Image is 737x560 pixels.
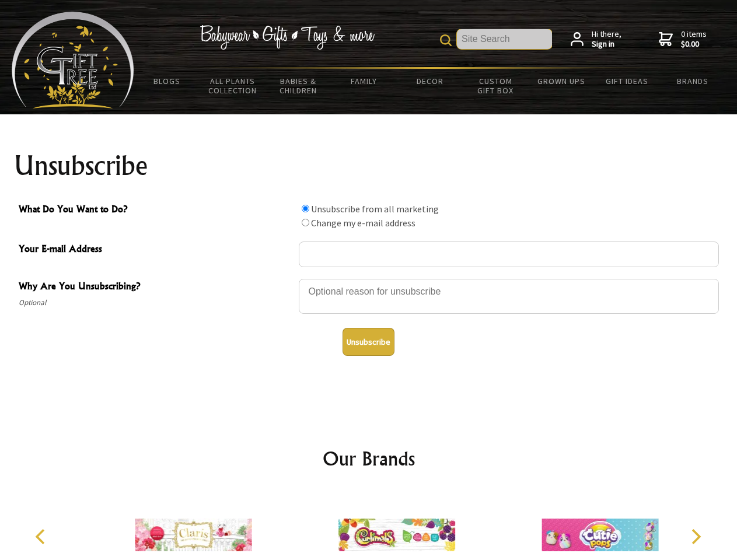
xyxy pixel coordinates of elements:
strong: $0.00 [681,39,707,50]
a: All Plants Collection [200,69,266,103]
strong: Sign in [592,39,621,50]
label: Unsubscribe from all marketing [311,203,439,215]
h1: Unsubscribe [14,152,724,180]
a: Family [331,69,397,93]
img: product search [440,34,452,46]
a: BLOGS [134,69,200,93]
input: What Do You Want to Do? [302,205,309,212]
span: 0 items [681,29,707,50]
span: Why Are You Unsubscribing? [19,279,293,296]
button: Previous [29,524,55,549]
img: Babywear - Gifts - Toys & more [200,25,375,50]
span: Hi there, [592,29,621,50]
a: Decor [397,69,463,93]
input: Site Search [457,29,552,49]
a: Hi there,Sign in [571,29,621,50]
span: What Do You Want to Do? [19,202,293,219]
img: Babyware - Gifts - Toys and more... [12,12,134,108]
textarea: Why Are You Unsubscribing? [299,279,719,314]
a: Grown Ups [528,69,594,93]
h2: Our Brands [23,444,714,473]
input: Your E-mail Address [299,242,719,267]
button: Unsubscribe [343,328,394,356]
button: Next [683,524,708,549]
input: What Do You Want to Do? [302,219,309,226]
a: 0 items$0.00 [659,29,707,50]
span: Your E-mail Address [19,242,293,258]
a: Brands [660,69,726,93]
a: Custom Gift Box [463,69,529,103]
a: Gift Ideas [594,69,660,93]
span: Optional [19,296,293,310]
a: Babies & Children [266,69,331,103]
label: Change my e-mail address [311,217,415,229]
